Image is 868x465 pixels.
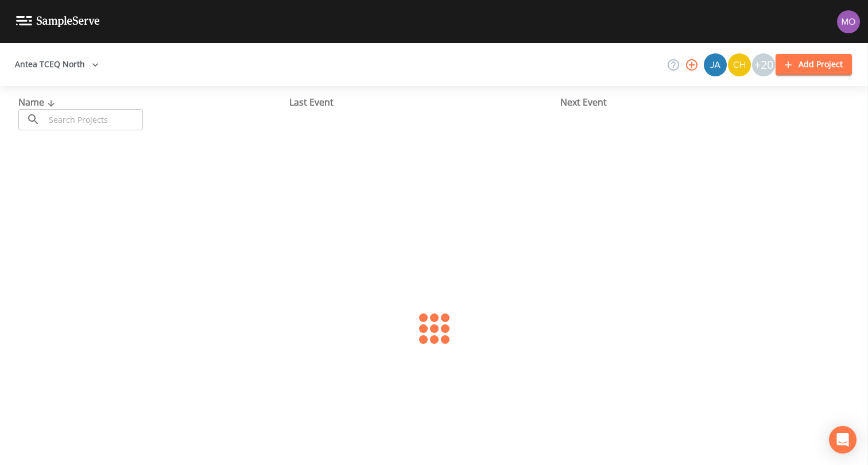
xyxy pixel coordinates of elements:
[45,109,143,130] input: Search Projects
[703,53,727,76] div: James Whitmire
[837,10,860,33] img: 4e251478aba98ce068fb7eae8f78b90c
[752,53,775,76] div: +20
[289,95,560,109] div: Last Event
[776,54,852,75] button: Add Project
[727,53,751,76] div: Charles Medina
[10,54,103,75] button: Antea TCEQ North
[16,16,100,27] img: logo
[829,426,857,454] div: Open Intercom Messenger
[728,53,751,76] img: c74b8b8b1c7a9d34f67c5e0ca157ed15
[560,95,831,109] div: Next Event
[18,96,58,108] span: Name
[704,53,727,76] img: 2e773653e59f91cc345d443c311a9659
